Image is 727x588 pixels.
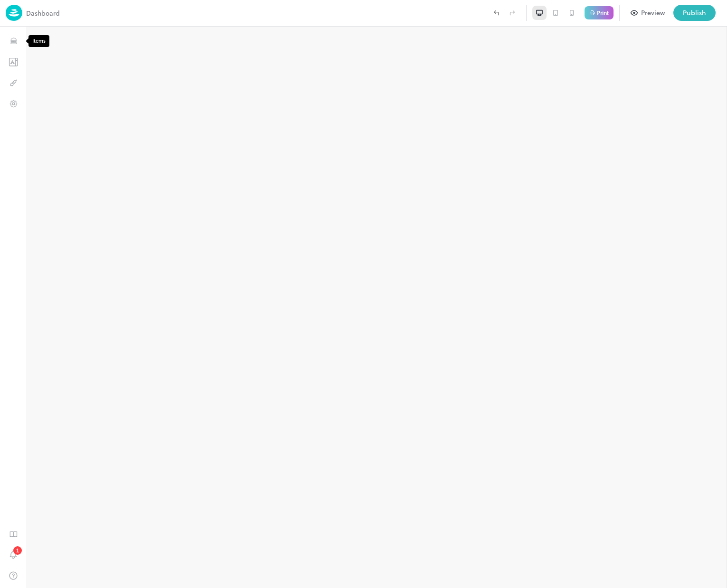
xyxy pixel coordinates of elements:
div: Preview [641,8,665,18]
p: Print [597,10,609,16]
button: Publish [673,5,716,21]
div: Items [28,35,49,47]
button: Preview [625,5,670,21]
p: Dashboard [26,8,60,18]
label: Undo (Ctrl + Z) [488,5,504,21]
label: Redo (Ctrl + Y) [504,5,520,21]
img: logo-86c26b7e.jpg [6,5,22,21]
div: Publish [683,8,706,18]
